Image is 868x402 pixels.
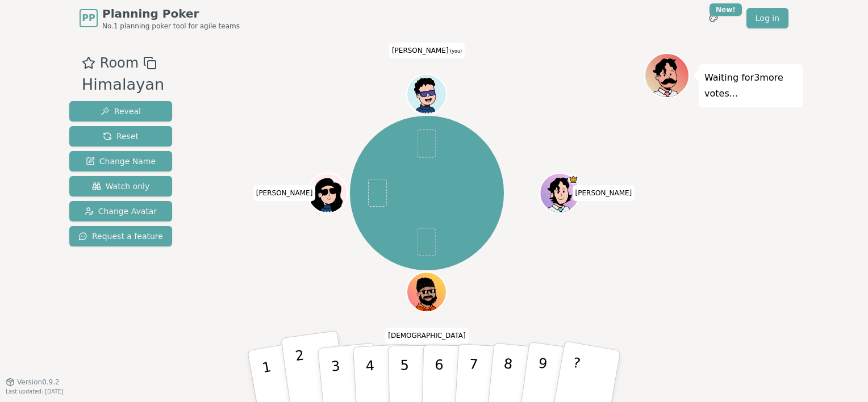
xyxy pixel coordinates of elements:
button: Watch only [69,176,172,196]
span: No.1 planning poker tool for agile teams [102,22,240,31]
span: Click to change your name [385,328,468,344]
div: New! [710,3,742,16]
p: Waiting for 3 more votes... [704,70,798,102]
span: Watch only [92,181,150,192]
button: Click to change your avatar [408,76,446,113]
button: Reset [69,126,172,146]
span: Reveal [101,106,141,117]
span: Click to change your name [573,185,635,201]
a: Log in [746,8,788,28]
button: Version0.9.2 [6,378,60,387]
span: PP [82,11,95,25]
span: Reset [103,131,139,142]
span: Request a feature [78,231,163,242]
span: (you) [449,49,462,54]
span: Lokesh is the host [569,174,579,185]
span: Change Name [86,156,156,167]
div: Himalayan [82,73,164,97]
button: New! [703,8,724,28]
span: Version 0.9.2 [17,378,60,387]
button: Change Name [69,151,172,171]
button: Request a feature [69,226,172,246]
span: Change Avatar [85,206,157,217]
span: Last updated: [DATE] [6,388,64,395]
span: Planning Poker [102,6,240,22]
span: Room [100,53,139,73]
button: Reveal [69,101,172,122]
a: PPPlanning PokerNo.1 planning poker tool for agile teams [80,6,240,31]
span: Click to change your name [253,185,316,201]
button: Change Avatar [69,201,172,221]
button: Add as favourite [82,53,95,73]
span: Click to change your name [389,43,465,58]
